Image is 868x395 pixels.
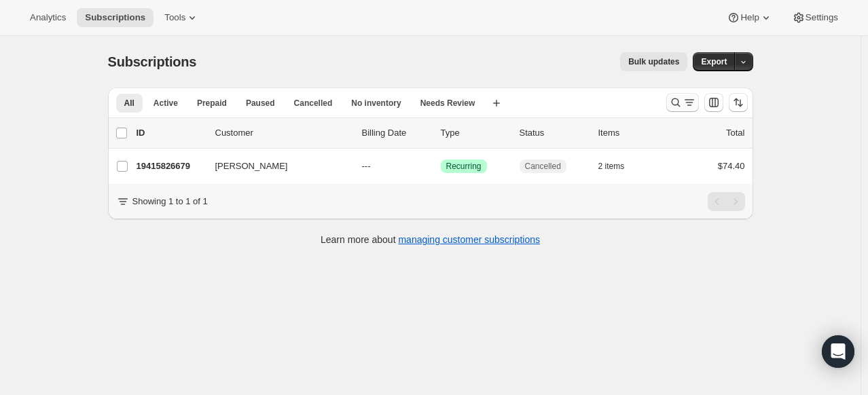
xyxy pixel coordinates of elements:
button: Export [693,52,735,71]
div: Open Intercom Messenger [822,335,854,368]
button: Analytics [22,8,74,27]
p: Total [726,126,744,140]
button: Search and filter results [666,93,699,112]
span: Cancelled [525,161,561,172]
button: Customize table column order and visibility [704,93,723,112]
span: Needs Review [420,98,475,109]
p: Showing 1 to 1 of 1 [132,195,208,208]
button: Bulk updates [620,52,687,71]
span: Help [740,12,759,23]
span: No inventory [351,98,401,109]
button: Subscriptions [77,8,153,27]
p: 19415826679 [137,159,204,173]
span: Bulk updates [628,56,679,67]
span: Export [701,56,727,67]
button: Create new view [486,94,507,113]
button: Tools [156,8,207,27]
button: Settings [784,8,846,27]
p: Customer [215,126,351,140]
div: IDCustomerBilling DateTypeStatusItemsTotal [137,126,745,140]
p: Billing Date [362,126,430,140]
div: 19415826679[PERSON_NAME]---SuccessRecurringCancelled2 items$74.40 [137,157,745,176]
span: Active [153,98,178,109]
p: ID [137,126,204,140]
div: Items [598,126,666,140]
span: Analytics [30,12,66,23]
span: Tools [164,12,185,23]
span: Paused [246,98,275,109]
span: Settings [806,12,838,23]
span: Cancelled [294,98,333,109]
button: [PERSON_NAME] [207,155,343,177]
span: All [124,98,134,109]
span: Prepaid [197,98,227,109]
div: Type [441,126,509,140]
span: Subscriptions [108,54,197,69]
span: --- [362,161,371,171]
button: Help [719,8,780,27]
span: $74.40 [718,161,745,171]
button: 2 items [598,157,640,176]
p: Learn more about [321,233,540,246]
p: Status [520,126,587,140]
span: Recurring [446,161,482,172]
button: Sort the results [729,93,748,112]
span: [PERSON_NAME] [215,159,288,173]
nav: Pagination [708,192,745,211]
span: 2 items [598,161,625,172]
span: Subscriptions [85,12,145,23]
a: managing customer subscriptions [398,234,540,245]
